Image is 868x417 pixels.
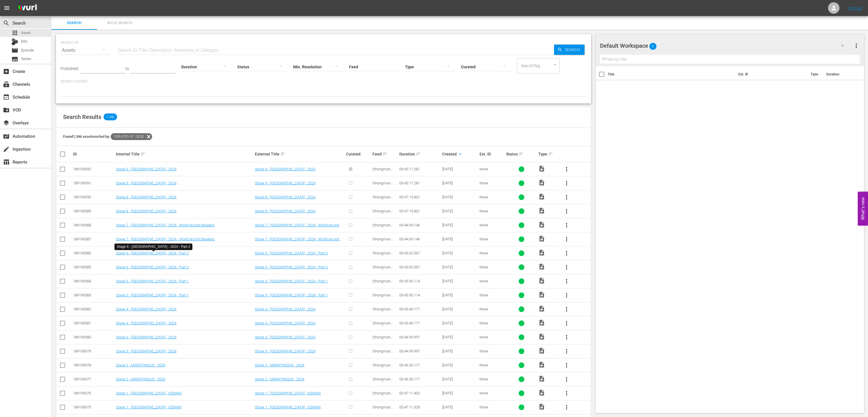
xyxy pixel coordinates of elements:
span: sort [382,151,388,157]
div: None [480,363,505,367]
div: 189190086 [73,251,114,255]
span: more_vert [563,264,570,271]
a: Stage 9 - [GEOGRAPHIC_DATA] - 2024 [255,181,315,185]
div: 00:44:59.997 [399,335,440,339]
div: Default Workspace [600,38,849,54]
div: [DATE] [442,209,478,213]
div: [DATE] [442,307,478,311]
button: more_vert [560,232,573,246]
a: Stage 3 - [GEOGRAPHIC_DATA] - 2024 [255,335,315,339]
div: [DATE] [442,349,478,353]
span: Strongman Champions League [372,181,393,194]
div: ID [73,152,114,156]
div: 00:45:50.114 [399,279,440,283]
div: Bits [11,38,18,45]
button: more_vert [560,372,573,386]
button: more_vert [560,204,573,218]
button: more_vert [560,274,573,288]
div: None [480,237,505,241]
a: Stage 8 - [GEOGRAPHIC_DATA] - 2024 [255,195,315,199]
a: Stage 1 - [GEOGRAPHIC_DATA] - ICEMAN [116,405,182,409]
div: 00:45:40.171 [399,321,440,325]
span: more_vert [563,194,570,201]
div: 189190083 [73,293,114,297]
div: 189190091 [73,181,114,185]
span: Strongman Champions League [372,265,393,278]
span: 0 [649,40,656,52]
div: None [480,167,505,171]
div: 00:46:26.117 [399,363,440,367]
span: Strongman Champions League [372,377,393,390]
span: Video [538,165,545,172]
button: more_vert [560,190,573,204]
span: menu [3,5,10,11]
div: 00:45:02.567 [399,265,440,269]
div: External Title [255,151,344,157]
span: more_vert [563,278,570,285]
span: Reports [3,159,10,165]
a: Stage 1 - [GEOGRAPHIC_DATA] - ICEMAN [116,391,182,395]
a: Stage 5 - [GEOGRAPHIC_DATA] - 2024 - Part 1 [255,279,328,283]
span: Episode [11,47,18,54]
th: Title [608,66,735,82]
span: Search [563,45,585,55]
span: Strongman Champions League [372,335,393,348]
div: 189190090 [73,195,114,199]
span: Strongman Champions League [372,391,393,404]
div: None [480,321,505,325]
button: more_vert [560,316,573,330]
span: Strongman Champions League [372,307,393,320]
th: Ext. ID [735,66,807,82]
div: [DATE] [442,279,478,283]
span: Video [538,319,545,326]
a: Stage 9 - [GEOGRAPHIC_DATA] - 2024 [116,167,176,171]
span: more_vert [563,306,570,313]
span: Video [538,403,545,410]
span: Video [538,263,545,270]
div: 189190081 [73,321,114,325]
span: more_vert [853,42,860,49]
a: Stage 2 - MARATINIQUE - 2024 [116,363,165,367]
span: sort [140,151,146,157]
span: Published: [61,66,79,71]
div: 00:45:17.281 [399,181,440,185]
span: more_vert [563,208,570,215]
span: Search [3,20,10,27]
button: more_vert [560,358,573,372]
div: None [480,195,505,199]
span: Strongman Champions League [372,293,393,306]
button: Open [552,62,558,67]
a: Stage 2 - MARATINIQUE - 2024 [255,363,304,367]
span: more_vert [563,166,570,173]
a: Stage 8 - [GEOGRAPHIC_DATA] - 2024 [116,195,176,199]
span: Video [538,305,545,312]
div: Feed [372,151,398,157]
span: VOD [3,107,10,113]
div: [DATE] [442,251,478,255]
div: [DATE] [442,391,478,395]
button: more_vert [560,162,573,176]
a: Stage 3 - [GEOGRAPHIC_DATA] - 2024 [116,335,176,339]
div: 00:46:26.117 [399,377,440,381]
div: None [480,251,505,255]
div: 00:47:11.328 [399,405,440,409]
span: keyboard_arrow_down [458,151,463,157]
span: Video [538,277,545,284]
span: sort [519,151,524,157]
a: Stage 4 - [GEOGRAPHIC_DATA] - 2024 [116,321,176,325]
span: Series [11,56,18,63]
span: sort [280,151,285,157]
span: Asset [11,29,18,36]
div: 00:45:40.171 [399,307,440,311]
div: 189190089 [73,209,114,213]
button: more_vert [853,39,860,53]
div: None [480,293,505,297]
a: Stage 6 - [GEOGRAPHIC_DATA] - 2024 - Part 2 [116,265,189,269]
span: more_vert [563,376,570,383]
div: Duration [399,151,440,157]
div: 00:47:13.831 [399,209,440,213]
span: Bulk Search [100,20,139,26]
a: Stage 7 - [GEOGRAPHIC_DATA] - 2024 - World record breakers [116,237,215,241]
span: Strongman Champions League [372,363,393,376]
button: more_vert [560,218,573,232]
